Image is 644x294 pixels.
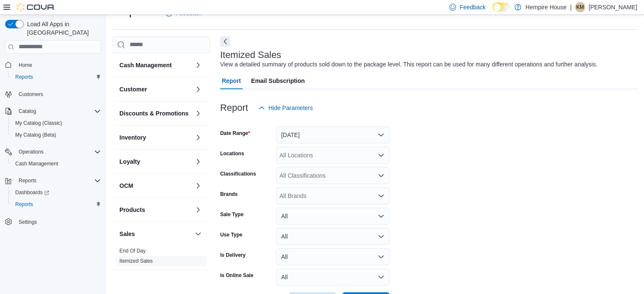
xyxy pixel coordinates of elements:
[193,108,203,118] button: Discounts & Promotions
[8,198,104,210] button: Reports
[119,181,191,190] button: OCM
[220,36,230,47] button: Next
[220,170,256,177] label: Classifications
[12,118,101,128] span: My Catalog (Classic)
[492,11,493,12] span: Dark Mode
[15,160,58,167] span: Cash Management
[193,229,203,239] button: Sales
[589,2,637,12] p: [PERSON_NAME]
[119,258,153,264] span: Itemized Sales
[19,62,32,69] span: Home
[459,3,485,11] span: Feedback
[378,152,384,159] button: Open list of options
[119,85,191,93] button: Customer
[15,106,101,116] span: Catalog
[15,132,56,138] span: My Catalog (Beta)
[119,61,172,69] h3: Cash Management
[220,60,597,69] div: View a detailed summary of products sold down to the package level. This report can be used for m...
[119,206,191,214] button: Products
[119,157,191,166] button: Loyalty
[220,191,238,198] label: Brands
[12,159,101,169] span: Cash Management
[193,205,203,215] button: Products
[15,147,47,157] button: Operations
[15,60,36,70] a: Home
[378,172,384,179] button: Open list of options
[15,89,47,99] a: Customers
[119,181,133,190] h3: OCM
[12,159,61,169] a: Cash Management
[119,109,188,118] h3: Discounts & Promotions
[119,230,135,238] h3: Sales
[119,248,146,254] a: End Of Day
[15,216,101,227] span: Settings
[492,3,510,11] input: Dark Mode
[12,199,101,209] span: Reports
[2,215,104,228] button: Settings
[119,157,140,166] h3: Loyalty
[576,2,584,12] span: KM
[119,61,191,69] button: Cash Management
[575,2,585,12] div: Katelyn MacBrien
[24,20,101,37] span: Load All Apps in [GEOGRAPHIC_DATA]
[19,91,43,98] span: Customers
[119,133,146,142] h3: Inventory
[12,72,36,82] a: Reports
[251,72,305,89] span: Email Subscription
[15,60,101,70] span: Home
[268,104,313,112] span: Hide Parameters
[220,211,243,218] label: Sale Type
[119,258,153,264] a: Itemized Sales
[8,187,104,198] a: Dashboards
[2,59,104,71] button: Home
[119,85,147,93] h3: Customer
[15,201,33,208] span: Reports
[119,133,191,142] button: Inventory
[276,208,390,225] button: All
[15,120,62,126] span: My Catalog (Classic)
[15,147,101,157] span: Operations
[222,72,241,89] span: Report
[12,72,101,82] span: Reports
[15,176,40,186] button: Reports
[15,89,101,99] span: Customers
[220,252,246,258] label: Is Delivery
[113,246,210,269] div: Sales
[19,148,44,155] span: Operations
[15,106,39,116] button: Catalog
[15,74,33,80] span: Reports
[220,103,248,113] h3: Report
[8,117,104,129] button: My Catalog (Classic)
[19,177,36,184] span: Reports
[570,2,572,12] p: |
[193,60,203,70] button: Cash Management
[15,217,40,227] a: Settings
[378,192,384,199] button: Open list of options
[276,126,390,143] button: [DATE]
[2,88,104,100] button: Customers
[220,272,254,279] label: Is Online Sale
[119,206,145,214] h3: Products
[119,109,191,118] button: Discounts & Promotions
[12,130,101,140] span: My Catalog (Beta)
[276,248,390,265] button: All
[15,189,49,196] span: Dashboards
[276,228,390,245] button: All
[2,105,104,117] button: Catalog
[2,146,104,158] button: Operations
[220,231,242,238] label: Use Type
[19,219,37,225] span: Settings
[193,84,203,94] button: Customer
[12,130,60,140] a: My Catalog (Beta)
[15,176,101,186] span: Reports
[255,99,316,116] button: Hide Parameters
[5,55,101,250] nav: Complex example
[12,187,53,198] a: Dashboards
[19,108,36,115] span: Catalog
[220,50,281,60] h3: Itemized Sales
[276,269,390,286] button: All
[193,181,203,191] button: OCM
[193,132,203,143] button: Inventory
[220,130,250,137] label: Date Range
